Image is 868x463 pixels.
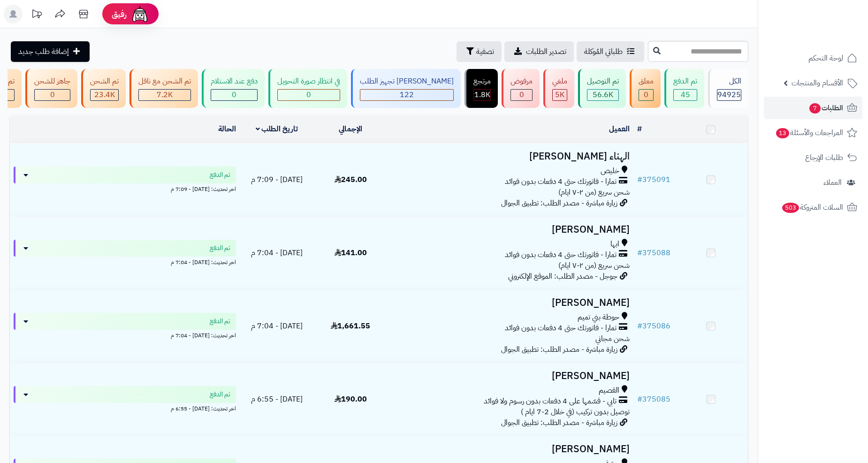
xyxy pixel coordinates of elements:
[764,121,862,144] a: المراجعات والأسئلة13
[474,90,490,100] div: 1811
[91,90,118,100] div: 23407
[501,344,617,355] span: زيارة مباشرة - مصدر الطلب: تطبيق الجوال
[391,297,630,308] h3: [PERSON_NAME]
[210,170,230,180] span: تم الدفع
[14,183,236,193] div: اخر تحديث: [DATE] - 7:09 م
[639,76,654,87] div: معلق
[251,174,303,185] span: [DATE] - 7:09 م
[251,320,303,332] span: [DATE] - 7:04 م
[541,69,576,108] a: ملغي 5K
[552,76,567,87] div: ملغي
[335,394,367,405] span: 190.00
[200,69,266,108] a: دفع عند الاستلام 0
[94,89,115,100] span: 23.4K
[553,90,567,100] div: 4971
[577,41,644,62] a: طلباتي المُوكلة
[637,247,670,258] a: #375088
[717,89,741,100] span: 94925
[808,101,843,114] span: الطلبات
[805,151,843,164] span: طلبات الإرجاع
[576,69,628,108] a: تم التوصيل 56.6K
[25,5,48,26] a: تحديثات المنصة
[609,123,630,135] a: العميل
[138,76,191,87] div: تم الشحن مع ناقل
[526,46,566,57] span: تصدير الطلبات
[775,126,843,139] span: المراجعات والأسئلة
[218,123,236,135] a: الحالة
[211,76,258,87] div: دفع عند الاستلام
[764,196,862,219] a: السلات المتروكة503
[251,394,303,405] span: [DATE] - 6:55 م
[776,128,789,138] span: 13
[331,320,370,332] span: 1,661.55
[610,239,619,250] span: ابها
[511,90,532,100] div: 0
[519,89,524,100] span: 0
[476,46,494,57] span: تصفية
[484,396,617,407] span: تابي - قسّمها على 4 دفعات بدون رسوم ولا فوائد
[681,89,690,100] span: 45
[474,89,490,100] span: 1.8K
[500,69,541,108] a: مرفوض 0
[595,333,630,344] span: شحن مجاني
[457,41,502,62] button: تصفية
[473,76,491,87] div: مرتجع
[128,69,200,108] a: تم الشحن مع ناقل 7.2K
[232,89,236,100] span: 0
[90,76,119,87] div: تم الشحن
[764,171,862,194] a: العملاء
[808,52,843,65] span: لوحة التحكم
[637,394,642,405] span: #
[587,76,619,87] div: تم التوصيل
[792,76,843,90] span: الأقسام والمنتجات
[335,247,367,258] span: 141.00
[637,174,670,185] a: #375091
[510,76,533,87] div: مرفوض
[782,203,799,213] span: 503
[764,146,862,169] a: طلبات الإرجاع
[587,90,618,100] div: 56582
[505,176,617,187] span: تمارا - فاتورتك حتى 4 دفعات بدون فوائد
[391,151,630,162] h3: الهناء [PERSON_NAME]
[79,69,128,108] a: تم الشحن 23.4K
[360,76,454,87] div: [PERSON_NAME] تجهيز الطلب
[130,5,149,23] img: ai-face.png
[706,69,750,108] a: الكل94925
[637,123,642,135] a: #
[251,247,303,258] span: [DATE] - 7:04 م
[504,41,574,62] a: تصدير الطلبات
[210,243,230,253] span: تم الدفع
[558,187,630,198] span: شحن سريع (من ٢-٧ ايام)
[50,89,55,100] span: 0
[278,90,340,100] div: 0
[14,403,236,413] div: اخر تحديث: [DATE] - 6:55 م
[637,247,642,258] span: #
[505,250,617,260] span: تمارا - فاتورتك حتى 4 دفعات بدون فوائد
[673,76,697,87] div: تم الدفع
[306,89,311,100] span: 0
[463,69,500,108] a: مرتجع 1.8K
[391,371,630,381] h3: [PERSON_NAME]
[23,69,79,108] a: جاهز للشحن 0
[521,406,630,417] span: توصيل بدون تركيب (في خلال 2-7 ايام )
[584,46,623,57] span: طلباتي المُوكلة
[335,174,367,185] span: 245.00
[637,174,642,185] span: #
[637,394,670,405] a: #375085
[558,260,630,271] span: شحن سريع (من ٢-٧ ايام)
[391,444,630,455] h3: [PERSON_NAME]
[717,76,741,87] div: الكل
[400,89,414,100] span: 122
[764,47,862,69] a: لوحة التحكم
[256,123,298,135] a: تاريخ الطلب
[593,89,613,100] span: 56.6K
[211,90,257,100] div: 0
[662,69,706,108] a: تم الدفع 45
[637,320,670,332] a: #375086
[804,7,859,27] img: logo-2.png
[210,317,230,326] span: تم الدفع
[14,330,236,340] div: اخر تحديث: [DATE] - 7:04 م
[501,197,617,209] span: زيارة مباشرة - مصدر الطلب: تطبيق الجوال
[139,90,190,100] div: 7223
[349,69,463,108] a: [PERSON_NAME] تجهيز الطلب 122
